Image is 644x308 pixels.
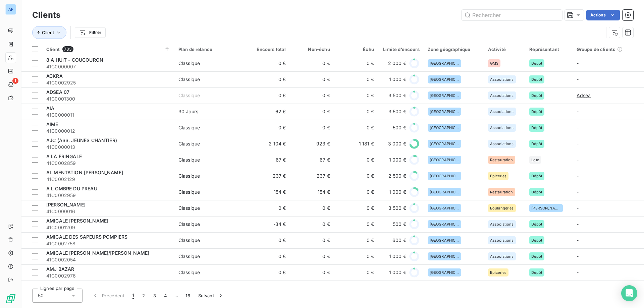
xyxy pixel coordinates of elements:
td: 0 € [246,232,290,248]
span: [PERSON_NAME] [46,202,86,207]
span: 41C0001300 [46,96,170,102]
span: 41C0002959 [46,192,170,199]
span: 41C0000016 [46,208,170,215]
span: [GEOGRAPHIC_DATA] [430,254,459,258]
span: Dépôt [531,174,542,178]
div: Représentant [529,47,568,52]
div: Classique [178,253,200,260]
span: Restauration [490,190,513,194]
td: 154 € [290,184,334,200]
div: Classique [178,237,200,244]
span: [GEOGRAPHIC_DATA] [430,61,459,65]
div: Activité [488,47,521,52]
span: - [577,157,579,163]
button: 2 [138,289,149,303]
span: - [577,173,579,179]
div: Classique [178,92,200,99]
span: AMICALE [PERSON_NAME]/[PERSON_NAME] [46,250,149,256]
span: 41C0002129 [46,176,170,183]
td: 0 € [334,71,378,87]
td: 0 € [246,87,290,104]
td: 0 € [290,71,334,87]
td: 923 € [290,136,334,152]
span: 41C0001209 [46,224,170,231]
h3: Clients [32,9,60,21]
span: AIME [46,121,58,127]
td: 0 € [290,55,334,71]
td: 0 € [334,264,378,281]
span: [GEOGRAPHIC_DATA] [430,110,459,114]
td: 62 € [246,104,290,120]
span: Dépôt [531,61,542,65]
span: Associations [490,94,514,98]
div: Plan de relance [178,47,242,52]
td: 0 € [290,264,334,281]
span: Adsea [577,92,591,99]
div: Classique [178,173,200,179]
td: 0 € [246,200,290,216]
span: Dépôt [531,110,542,114]
span: ADSEA 07 [46,89,69,95]
span: Epiceries [490,270,506,274]
span: AIA [46,105,54,111]
td: 0 € [334,55,378,71]
span: Dépôt [531,94,542,98]
span: 41C0000011 [46,112,170,118]
span: 8 A HUIT - COUCOURON [46,57,103,63]
span: - [577,221,579,227]
div: Classique [178,60,200,67]
button: 16 [181,289,194,303]
span: 1 000 € [389,253,406,260]
div: Non-échu [294,47,330,52]
span: 500 € [393,221,406,228]
span: - [577,189,579,195]
td: 0 € [246,71,290,87]
span: 3 500 € [388,205,406,211]
span: Client [46,47,60,52]
span: [GEOGRAPHIC_DATA] [430,190,459,194]
span: … [171,290,181,301]
td: 0 € [334,168,378,184]
button: Filtrer [75,27,106,38]
span: 41C0002758 [46,240,170,247]
td: 2 104 € [246,136,290,152]
span: [PERSON_NAME] - BOULANGERIE PA [46,282,131,288]
div: Classique [178,189,200,195]
span: - [577,109,579,114]
span: Boulangeries [490,206,514,210]
span: 3 500 € [388,92,406,99]
div: Open Intercom Messenger [621,285,637,301]
span: Dépôt [531,77,542,81]
button: Actions [586,10,620,20]
span: Associations [490,126,514,130]
button: Client [32,26,66,39]
span: 1 000 € [389,189,406,195]
span: AJC (ASS. JEUNES CHANTIER) [46,137,117,143]
span: Restauration [490,158,513,162]
span: Loïc [531,158,539,162]
span: Dépôt [531,126,542,130]
td: 0 € [246,55,290,71]
span: [GEOGRAPHIC_DATA] [430,126,459,130]
span: [GEOGRAPHIC_DATA] [430,142,459,146]
span: 3 500 € [388,108,406,115]
td: 0 € [246,120,290,136]
span: Associations [490,254,514,258]
td: 128 € [290,281,334,297]
span: - [577,253,579,259]
div: Échu [338,47,374,52]
td: 154 € [246,184,290,200]
span: Groupe de clients [577,47,615,52]
span: 3 000 € [388,140,406,147]
span: A L'OMBRE DU PREAU [46,186,97,191]
span: 2 000 € [388,60,406,67]
span: - [577,125,579,130]
td: 0 € [290,200,334,216]
span: ACKRA [46,73,63,79]
div: Classique [178,221,200,228]
div: Classique [178,124,200,131]
span: - [577,237,579,243]
span: 41C0002925 [46,79,170,86]
div: AF [5,4,16,15]
td: 0 € [334,232,378,248]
